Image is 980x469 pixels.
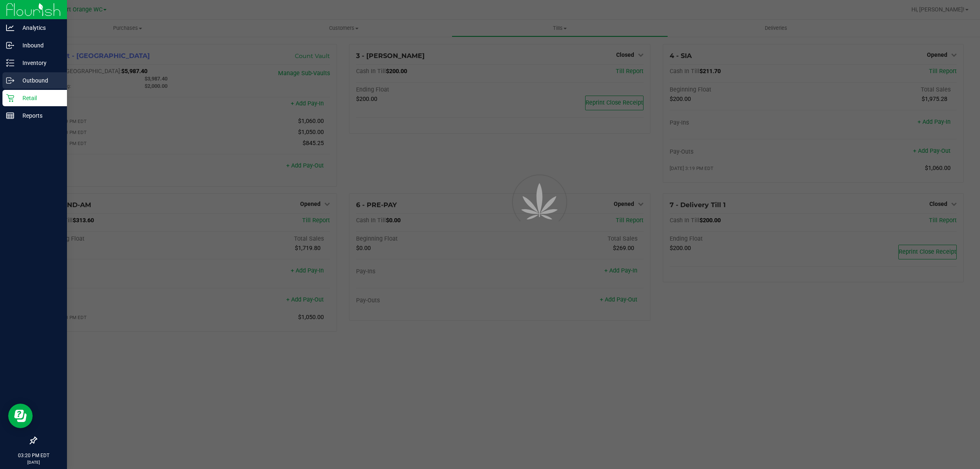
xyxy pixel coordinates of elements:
[14,93,63,103] p: Retail
[4,459,63,465] p: [DATE]
[6,24,14,32] inline-svg: Analytics
[6,76,14,85] inline-svg: Outbound
[8,404,33,428] iframe: Resource center
[4,452,63,459] p: 03:20 PM EDT
[6,59,14,67] inline-svg: Inventory
[14,23,63,33] p: Analytics
[6,94,14,102] inline-svg: Retail
[6,41,14,49] inline-svg: Inbound
[14,58,63,68] p: Inventory
[14,111,63,121] p: Reports
[14,76,63,85] p: Outbound
[6,112,14,120] inline-svg: Reports
[14,40,63,50] p: Inbound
